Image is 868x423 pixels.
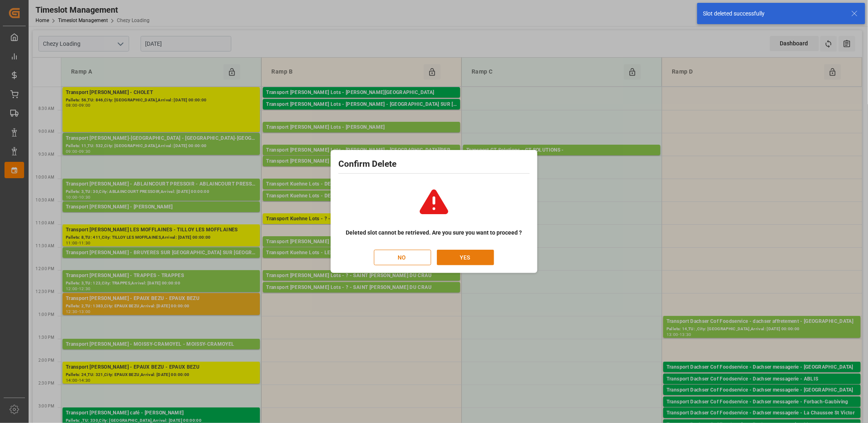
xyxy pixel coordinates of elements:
div: Slot deleted successfully [703,9,843,18]
button: YES [437,250,494,265]
button: NO [374,250,431,265]
img: warning [412,179,456,224]
h2: Confirm Delete [338,158,530,171]
span: Deleted slot cannot be retrieved. Are you sure you want to proceed ? [346,228,522,237]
